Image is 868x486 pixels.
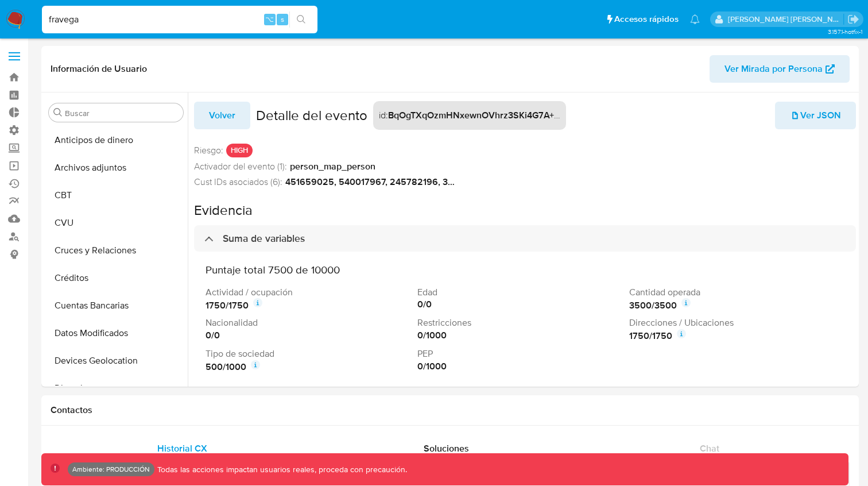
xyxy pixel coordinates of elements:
[775,102,856,129] button: Ver JSON
[206,383,844,396] h3: Transacciones
[700,442,719,455] span: Chat
[290,160,375,173] strong: person_map_person
[194,176,282,188] span: Cust IDs asociados (6):
[417,348,625,360] p: PEP
[44,264,188,292] button: Créditos
[417,286,625,299] p: Edad
[710,55,850,83] button: Ver Mirada por Persona
[53,108,63,117] button: Buscar
[281,14,284,25] span: s
[629,317,836,329] p: Direcciones / Ubicaciones
[424,442,469,455] span: Soluciones
[790,103,841,128] span: Ver JSON
[65,108,179,118] input: Buscar
[194,102,250,129] button: Volver
[614,13,679,25] span: Accesos rápidos
[206,348,413,360] p: Tipo de sociedad
[206,361,246,373] strong: 500 / 1000
[206,263,844,276] h3: Puntaje total 7500 de 10000
[194,225,856,252] div: Suma de variables
[206,329,220,342] strong: 0 / 0
[417,298,432,311] strong: 0 / 0
[417,317,625,329] p: Restricciones
[223,232,305,245] h3: Suma de variables
[44,126,188,154] button: Anticipos de dinero
[285,176,458,188] strong: 451659025, 540017967, 245782196, 313995749, 143125485, 1453830059
[44,237,188,264] button: Cruces y Relaciones
[226,144,253,157] p: HIGH
[206,299,249,312] strong: 1750 / 1750
[72,467,150,472] p: Ambiente: PRODUCCIÓN
[51,63,147,75] h1: Información de Usuario
[209,103,235,128] span: Volver
[44,154,188,182] button: Archivos adjuntos
[51,404,850,416] h1: Contactos
[44,375,188,402] button: Direcciones
[379,109,388,122] span: id :
[690,14,700,24] a: Notificaciones
[206,286,413,299] p: Actividad / ocupación
[42,12,317,27] input: Buscar usuario o caso...
[847,13,859,25] a: Salir
[206,317,413,329] p: Nacionalidad
[44,292,188,319] button: Cuentas Bancarias
[194,160,287,173] span: Activador del evento (1):
[194,144,223,157] span: Riesgo :
[629,330,672,342] strong: 1750 / 1750
[194,202,856,219] h2: Evidencia
[388,109,847,122] strong: BqOgTXqOzmHNxewnOVhrz3SKi4G7A+EFWsxEx1PKEmImPtz7/JVs5LtaTNKJmjTdxUhkJ7qEZxXa7WE7iwda3g==
[44,319,188,347] button: Datos Modificados
[157,442,207,455] span: Historial CX
[256,107,367,124] h2: Detalle del evento
[728,14,844,25] p: carolina.romo@mercadolibre.com.co
[154,464,407,475] p: Todas las acciones impactan usuarios reales, proceda con precaución.
[44,209,188,237] button: CVU
[629,299,677,312] strong: 3500 / 3500
[629,286,836,299] p: Cantidad operada
[265,14,274,25] span: ⌥
[417,360,447,373] strong: 0 / 1000
[44,182,188,209] button: CBT
[724,55,823,83] span: Ver Mirada por Persona
[289,11,313,28] button: search-icon
[44,347,188,375] button: Devices Geolocation
[417,329,447,342] strong: 0 / 1000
